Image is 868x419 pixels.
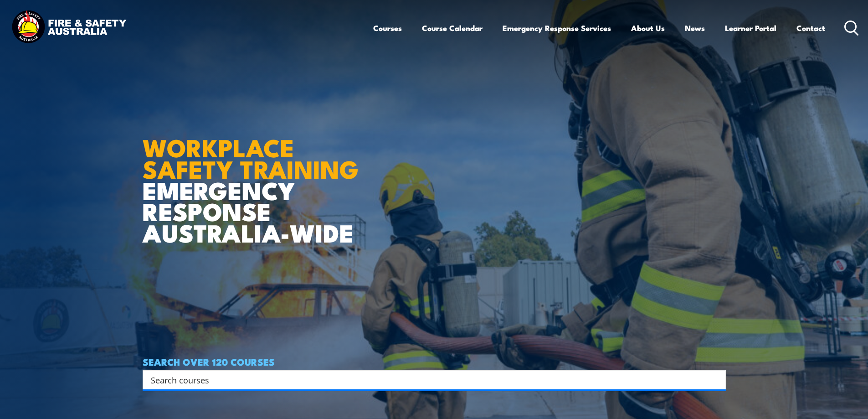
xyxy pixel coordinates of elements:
[796,16,825,40] a: Contact
[422,16,483,40] a: Course Calendar
[143,128,359,187] strong: WORKPLACE SAFETY TRAINING
[710,373,723,386] button: Search magnifier button
[143,114,365,243] h1: EMERGENCY RESPONSE AUSTRALIA-WIDE
[503,16,611,40] a: Emergency Response Services
[685,16,705,40] a: News
[631,16,665,40] a: About Us
[153,373,708,386] form: Search form
[151,373,706,387] input: Search input
[373,16,402,40] a: Courses
[143,357,726,367] h4: SEARCH OVER 120 COURSES
[725,16,776,40] a: Learner Portal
